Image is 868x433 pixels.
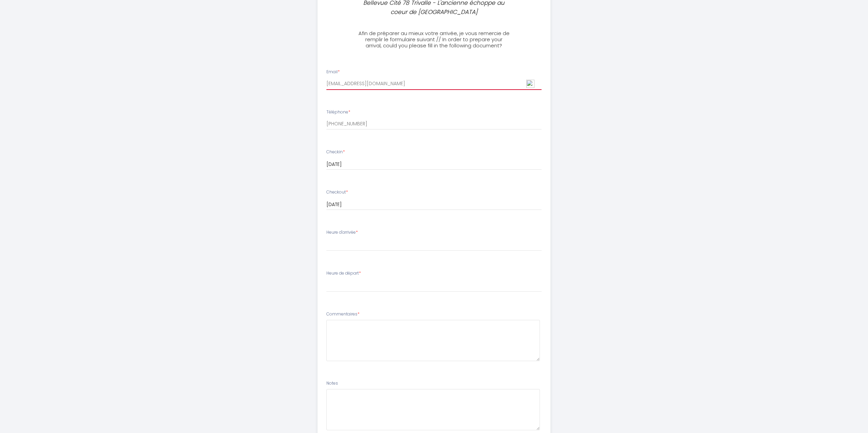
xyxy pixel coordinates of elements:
[326,149,345,155] label: Checkin
[326,311,359,318] label: Commentaires
[326,109,350,115] label: Téléphone
[326,69,340,75] label: Email
[326,229,358,236] label: Heure d'arrivée
[358,30,510,49] h3: Afin de préparer au mieux votre arrivée, je vous remercie de remplir le formulaire suivant // In ...
[326,270,361,277] label: Heure de départ
[326,189,348,196] label: Checkout
[326,380,338,387] label: Notes
[526,80,534,88] img: npw-badge-icon-locked.svg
